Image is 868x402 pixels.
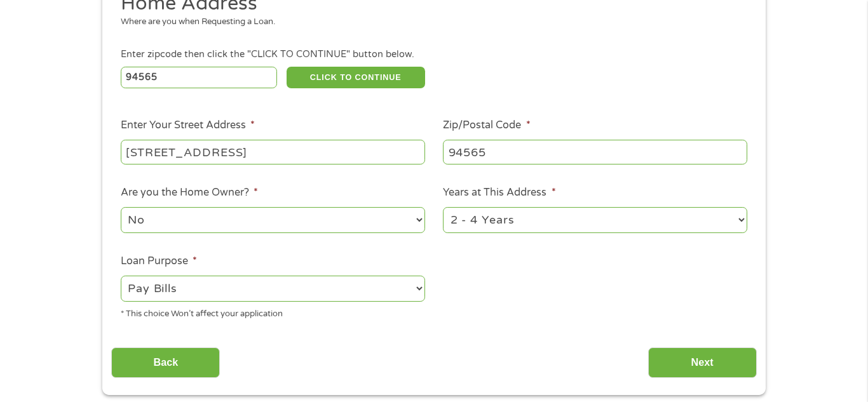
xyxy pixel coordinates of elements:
label: Loan Purpose [121,255,197,268]
label: Are you the Home Owner? [121,186,258,199]
div: Where are you when Requesting a Loan. [121,16,738,29]
input: 1 Main Street [121,140,425,164]
div: * This choice Won’t affect your application [121,304,425,321]
input: Back [111,347,220,379]
label: Enter Your Street Address [121,119,255,132]
input: Enter Zipcode (e.g 01510) [121,67,278,88]
input: Next [648,347,757,379]
label: Years at This Address [443,186,555,199]
div: Enter zipcode then click the "CLICK TO CONTINUE" button below. [121,48,747,62]
button: CLICK TO CONTINUE [287,67,425,88]
label: Zip/Postal Code [443,119,530,132]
